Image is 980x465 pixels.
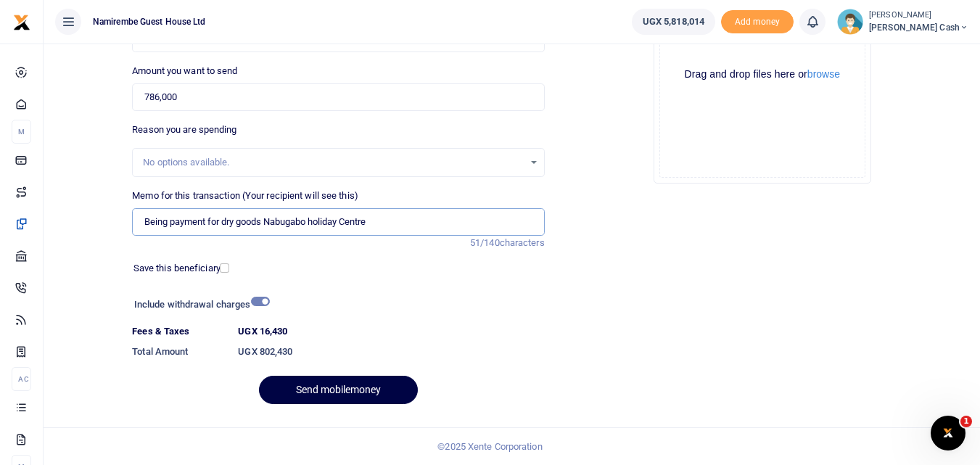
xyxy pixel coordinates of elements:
a: profile-user [PERSON_NAME] [PERSON_NAME] Cash [837,9,968,35]
span: [PERSON_NAME] Cash [869,21,968,34]
h6: Total Amount [132,346,226,358]
li: Ac [12,367,31,391]
label: Reason you are spending [132,123,236,137]
a: UGX 5,818,014 [632,9,715,35]
a: Add money [721,15,794,26]
li: M [12,120,31,144]
label: Save this beneficiary [133,261,221,276]
button: browse [807,69,840,79]
img: profile-user [837,9,863,35]
img: logo-small [13,14,30,31]
h6: UGX 802,430 [238,346,544,358]
button: Send mobilemoney [259,376,418,404]
label: UGX 16,430 [238,324,287,339]
a: logo-small logo-large logo-large [13,16,30,27]
h6: Include withdrawal charges [134,299,263,310]
span: Add money [721,10,794,34]
span: Namirembe Guest House Ltd [87,15,212,28]
dt: Fees & Taxes [126,324,232,339]
li: Wallet ballance [626,9,721,35]
span: UGX 5,818,014 [643,15,704,29]
input: UGX [132,83,544,111]
small: [PERSON_NAME] [869,9,968,22]
span: 51/140 [470,237,500,248]
iframe: Intercom live chat [931,416,965,450]
input: Enter extra information [132,208,544,236]
label: Memo for this transaction (Your recipient will see this) [132,189,358,203]
label: Amount you want to send [132,64,237,78]
span: characters [500,237,545,248]
span: 1 [960,416,972,427]
div: Drag and drop files here or [660,67,865,81]
div: No options available. [143,155,523,170]
li: Toup your wallet [721,10,794,34]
